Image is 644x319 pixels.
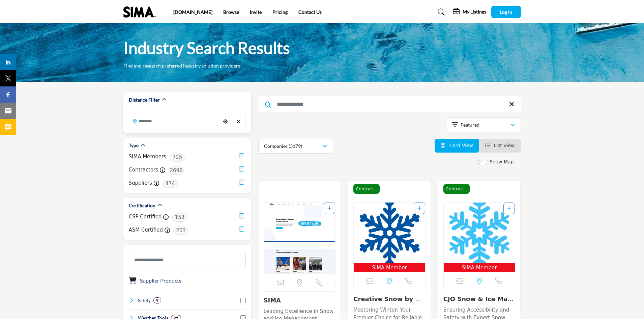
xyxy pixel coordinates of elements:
input: SIMA Members checkbox [239,153,244,158]
div: Clear search location [234,114,244,129]
h3: SIMA [264,297,336,304]
input: Select Safety checkbox [240,298,246,303]
a: SIMA [264,297,281,304]
b: 9 [156,298,158,303]
span: SIMA Member [445,264,514,272]
a: Browse [223,9,239,15]
span: Log In [500,9,512,15]
a: Open Listing in new tab [354,203,425,272]
input: CSP Certified checkbox [239,213,244,218]
a: Open Listing in new tab [444,203,515,272]
a: View Card [441,143,473,148]
label: CSP Certified [129,213,162,221]
span: List View [494,143,515,148]
span: 474 [163,180,178,188]
button: Companies (3179) [258,139,333,154]
h1: Industry Search Results [123,37,290,58]
span: 203 [173,227,188,235]
label: Suppliers [129,179,152,187]
input: Search Category [129,253,246,267]
h2: Type [129,142,139,149]
input: Contractors checkbox [239,166,244,171]
h4: Safety: Safety refers to the measures, practices, and protocols implemented to protect individual... [138,297,151,304]
span: 725 [170,153,185,162]
label: ASM Certified [129,226,163,234]
input: Search Location [129,114,220,128]
li: List View [479,139,521,153]
label: SIMA Members [129,153,166,161]
a: Open Listing in new tab [264,203,335,273]
h2: Distance Filter [129,97,160,103]
img: Creative Snow by Cow Bay Inc. [354,203,425,263]
a: Add To List [417,206,421,211]
p: Find and research preferred industry solution providers [123,62,240,69]
h2: Certification [129,202,155,209]
h3: CJO Snow & Ice Management [443,295,516,303]
input: Search Keyword [258,96,521,112]
button: Featured [446,117,521,132]
a: CJO Snow & Ice Manag... [443,295,514,310]
div: My Listings [453,8,486,16]
span: SIMA Member [355,264,424,272]
input: ASM Certified checkbox [239,227,244,232]
a: [DOMAIN_NAME] [173,9,212,15]
button: Supplier Products [140,276,181,285]
h5: My Listings [463,9,486,15]
a: Creative Snow by Cow... [353,295,424,310]
a: Add To List [507,206,511,211]
img: SIMA [264,203,335,273]
a: Pricing [272,9,288,15]
img: CJO Snow & Ice Management [444,203,515,263]
a: Search [431,7,449,18]
label: Show Map [490,158,514,165]
img: Site Logo [123,6,159,18]
span: 158 [172,213,187,222]
a: Invite [250,9,262,15]
p: Companies (3179) [264,143,302,150]
div: 9 Results For Safety [153,297,161,303]
a: Contact Us [298,9,322,15]
p: Featured [461,122,479,128]
div: Choose your current location [220,114,230,129]
span: 2696 [169,166,184,175]
input: Suppliers checkbox [239,180,244,185]
label: Contractors [129,166,158,174]
span: Contractor [443,184,470,194]
button: Log In [491,6,521,18]
span: Contractor [353,184,380,194]
span: Card View [449,143,473,148]
li: Card View [435,139,479,153]
a: Add To List [327,206,331,211]
h3: Creative Snow by Cow Bay Inc. [353,295,426,303]
a: View List [485,143,515,148]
